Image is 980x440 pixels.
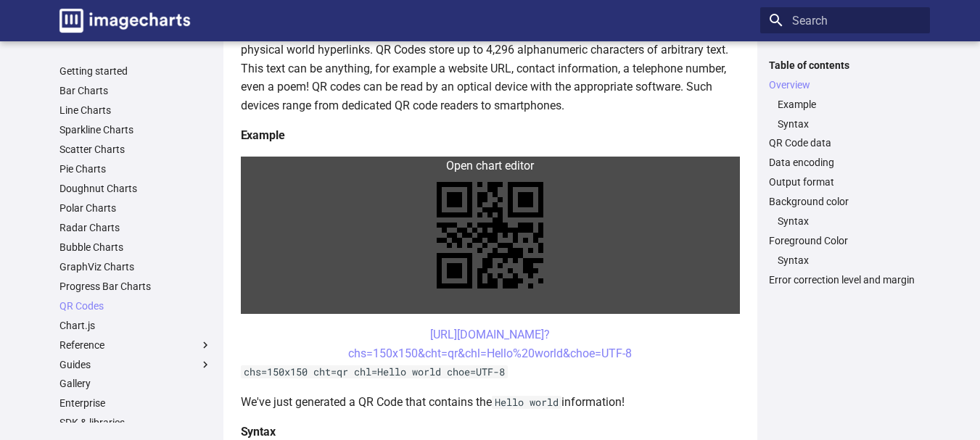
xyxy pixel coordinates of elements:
a: Image-Charts documentation [54,3,196,38]
a: Getting started [59,65,212,78]
a: Doughnut Charts [59,182,212,195]
a: Line Charts [59,104,212,117]
a: Sparkline Charts [59,123,212,136]
a: Progress Bar Charts [59,280,212,293]
input: Search [760,7,930,33]
a: Scatter Charts [59,143,212,156]
a: Syntax [778,215,921,228]
h4: Example [241,126,740,145]
a: Overview [769,78,921,91]
a: Output format [769,175,921,188]
a: Gallery [59,377,212,390]
label: Guides [59,358,212,371]
label: Reference [59,339,212,352]
label: Table of contents [760,59,930,72]
a: Error correction level and margin [769,273,921,286]
a: Radar Charts [59,221,212,234]
a: Bubble Charts [59,241,212,254]
a: SDK & libraries [59,416,212,429]
p: QR codes are a popular type of two-dimensional barcode. They are also known as hardlinks or physi... [241,22,740,115]
nav: Background color [769,215,921,228]
a: Polar Charts [59,202,212,215]
code: chs=150x150 cht=qr chl=Hello world choe=UTF-8 [241,365,508,378]
a: Syntax [778,117,921,130]
p: We've just generated a QR Code that contains the information! [241,393,740,412]
code: Hello world [492,396,561,409]
nav: Table of contents [760,59,930,287]
a: GraphViz Charts [59,260,212,273]
nav: Foreground Color [769,254,921,267]
a: [URL][DOMAIN_NAME]?chs=150x150&cht=qr&chl=Hello%20world&choe=UTF-8 [348,328,632,360]
a: Background color [769,195,921,208]
a: Foreground Color [769,234,921,247]
img: logo [59,9,190,33]
nav: Overview [769,98,921,130]
a: Syntax [778,254,921,267]
a: Chart.js [59,319,212,332]
a: QR Codes [59,299,212,312]
a: Pie Charts [59,162,212,175]
a: Example [778,98,921,111]
a: Bar Charts [59,84,212,97]
a: Enterprise [59,397,212,410]
a: Data encoding [769,156,921,169]
a: QR Code data [769,136,921,149]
